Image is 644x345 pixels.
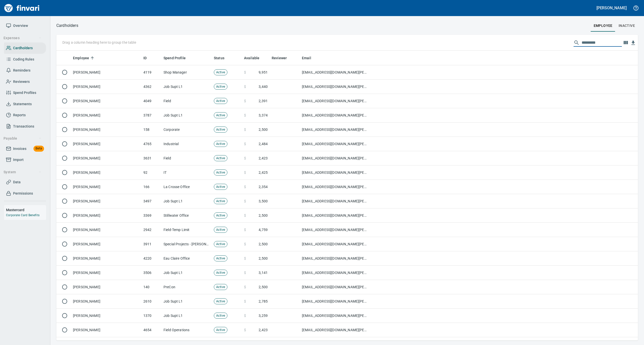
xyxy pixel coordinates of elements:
[71,280,141,294] td: [PERSON_NAME]
[2,167,44,177] button: System
[244,256,246,261] span: $
[214,55,224,61] span: Status
[71,94,141,108] td: [PERSON_NAME]
[56,23,78,29] nav: breadcrumb
[141,94,162,108] td: 4049
[13,123,34,130] span: Transactions
[162,180,212,194] td: La Crosse Office
[214,242,227,247] span: Active
[71,108,141,123] td: [PERSON_NAME]
[259,270,268,275] span: 3,141
[244,242,246,247] span: $
[214,127,227,132] span: Active
[141,266,162,280] td: 3506
[214,213,227,218] span: Active
[162,94,212,108] td: Field
[162,108,212,123] td: Job Supt L1
[300,108,370,123] td: [EMAIL_ADDRESS][DOMAIN_NAME][PERSON_NAME]
[4,143,46,154] a: InvoicesBeta
[244,299,246,304] span: $
[214,70,227,75] span: Active
[13,179,21,185] span: Data
[71,237,141,251] td: [PERSON_NAME]
[244,98,246,103] span: $
[4,154,46,165] a: Import
[4,76,46,87] a: Reviewers
[73,55,89,61] span: Employee
[300,94,370,108] td: [EMAIL_ADDRESS][DOMAIN_NAME][PERSON_NAME]
[71,251,141,266] td: [PERSON_NAME]
[13,112,26,118] span: Reports
[13,146,26,152] span: Invoices
[71,294,141,309] td: [PERSON_NAME]
[244,227,246,232] span: $
[259,170,268,175] span: 2,425
[4,54,46,65] a: Coding Rules
[3,2,41,14] img: Finvari
[214,299,227,304] span: Active
[214,55,231,61] span: Status
[300,151,370,165] td: [EMAIL_ADDRESS][DOMAIN_NAME][PERSON_NAME]
[141,151,162,165] td: 3631
[162,123,212,137] td: Corporate
[143,55,153,61] span: ID
[71,137,141,151] td: [PERSON_NAME]
[214,313,227,318] span: Active
[272,55,293,61] span: Reviewer
[214,285,227,290] span: Active
[13,190,33,197] span: Permissions
[259,227,268,232] span: 4,759
[164,55,186,61] span: Spend Profile
[4,135,42,142] span: Payable
[244,270,246,275] span: $
[259,141,268,146] span: 2,484
[71,323,141,337] td: [PERSON_NAME]
[244,156,246,161] span: $
[302,55,311,61] span: Email
[4,35,42,41] span: Expenses
[595,4,628,12] button: [PERSON_NAME]
[259,127,268,132] span: 2,500
[244,113,246,118] span: $
[71,165,141,180] td: [PERSON_NAME]
[4,42,46,54] a: Cardholders
[214,256,227,261] span: Active
[629,39,637,47] button: Download Table
[300,194,370,208] td: [EMAIL_ADDRESS][DOMAIN_NAME][PERSON_NAME]
[244,141,246,146] span: $
[13,101,32,107] span: Statements
[214,142,227,146] span: Active
[164,55,192,61] span: Spend Profile
[162,251,212,266] td: Eau Claire Office
[259,184,268,189] span: 2,354
[4,87,46,98] a: Spend Profiles
[259,256,268,261] span: 2,500
[13,67,30,74] span: Reminders
[244,55,266,61] span: Available
[162,294,212,309] td: Job Supt L1
[259,199,268,204] span: 3,500
[244,199,246,204] span: $
[6,213,39,217] a: Corporate Card Benefits
[162,137,212,151] td: Industrial
[214,170,227,175] span: Active
[214,227,227,232] span: Active
[62,40,136,45] p: Drag a column heading here to group the table
[13,23,28,29] span: Overview
[13,56,34,63] span: Coding Rules
[143,55,147,61] span: ID
[300,251,370,266] td: [EMAIL_ADDRESS][DOMAIN_NAME][PERSON_NAME]
[162,323,212,337] td: Field Operations
[214,84,227,89] span: Active
[300,137,370,151] td: [EMAIL_ADDRESS][DOMAIN_NAME][PERSON_NAME]
[4,177,46,188] a: Data
[244,70,246,75] span: $
[162,65,212,80] td: Shop Manager
[162,208,212,223] td: Stillwater Office
[71,65,141,80] td: [PERSON_NAME]
[214,156,227,161] span: Active
[6,207,46,213] h6: Mastercard
[244,84,246,89] span: $
[259,327,268,332] span: 2,423
[300,223,370,237] td: [EMAIL_ADDRESS][DOMAIN_NAME][PERSON_NAME]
